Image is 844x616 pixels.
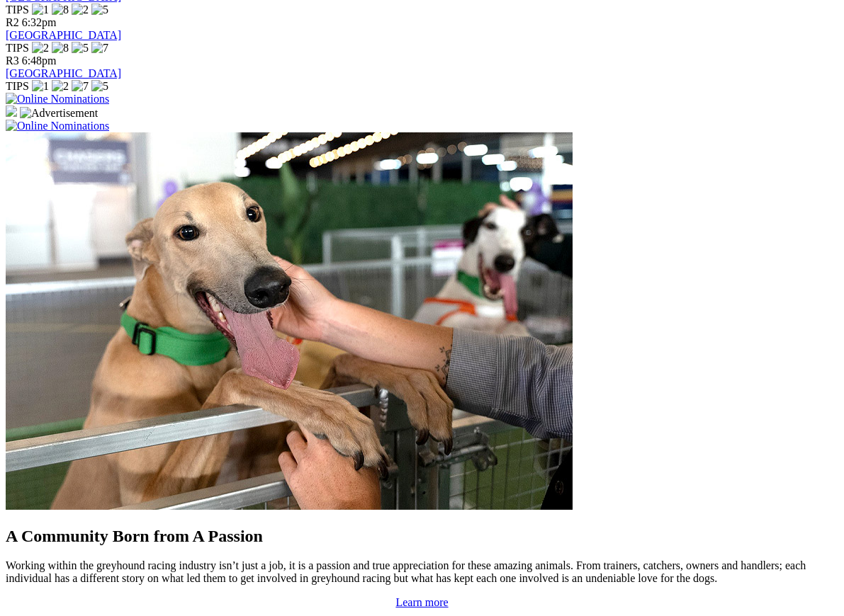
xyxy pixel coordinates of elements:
img: 7 [72,80,89,93]
img: 2 [72,4,89,16]
img: Online Nominations [6,120,109,132]
img: 2 [32,42,49,55]
img: Online Nominations [6,93,109,105]
h2: A Community Born from A Passion [6,527,838,546]
a: [GEOGRAPHIC_DATA] [6,29,121,41]
span: 6:48pm [22,55,57,67]
span: R2 [6,16,19,28]
img: 8 [52,4,69,16]
a: [GEOGRAPHIC_DATA] [6,67,121,79]
img: 2 [52,80,69,93]
img: 15187_Greyhounds_GreysPlayCentral_Resize_SA_WebsiteBanner_300x115_2025.jpg [6,105,17,117]
img: 1 [32,4,49,16]
span: TIPS [6,80,29,92]
span: R3 [6,55,19,67]
img: 1 [32,80,49,93]
img: 5 [72,42,89,55]
img: Westy_Cropped.jpg [6,132,573,510]
p: Working within the greyhound racing industry isn’t just a job, it is a passion and true appreciat... [6,559,838,585]
img: 5 [91,4,108,16]
img: Advertisement [20,107,98,120]
a: Learn more [395,596,448,608]
span: 6:32pm [22,16,57,28]
img: 7 [91,42,108,55]
img: 8 [52,42,69,55]
img: 5 [91,80,108,93]
span: TIPS [6,42,29,54]
span: TIPS [6,4,29,16]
